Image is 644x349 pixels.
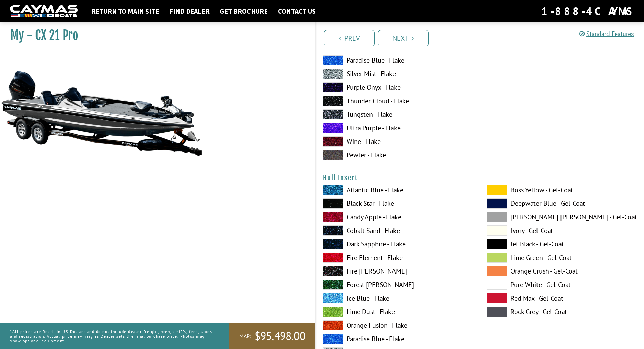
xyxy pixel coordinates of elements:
label: Orange Crush - Gel-Coat [487,266,637,276]
label: Dark Sapphire - Flake [323,239,473,249]
label: Orange Fusion - Flake [323,320,473,330]
a: MAP:$95,498.00 [229,323,315,349]
label: Jet Black - Gel-Coat [487,239,637,249]
label: Paradise Blue - Flake [323,55,473,65]
h1: My - CX 21 Pro [10,28,299,43]
a: Return to main site [88,7,163,16]
p: *All prices are Retail in US Dollars and do not include dealer freight, prep, tariffs, fees, taxe... [10,326,214,346]
span: $95,498.00 [255,329,305,343]
label: Atlantic Blue - Flake [323,185,473,195]
label: Wine - Flake [323,136,473,147]
label: Fire Element - Flake [323,253,473,263]
a: Get Brochure [216,7,271,16]
label: Ultra Purple - Flake [323,123,473,133]
a: Contact Us [275,7,319,16]
label: Pewter - Flake [323,150,473,160]
label: Cobalt Sand - Flake [323,225,473,236]
label: Black Star - Flake [323,198,473,209]
label: Silver Mist - Flake [323,69,473,79]
label: Red Max - Gel-Coat [487,293,637,303]
label: Ice Blue - Flake [323,293,473,303]
label: Lime Green - Gel-Coat [487,253,637,263]
span: MAP: [239,333,251,340]
a: Next [378,30,429,46]
label: Ivory - Gel-Coat [487,225,637,236]
label: Purple Onyx - Flake [323,82,473,92]
label: Deepwater Blue - Gel-Coat [487,198,637,209]
div: 1-888-4CAYMAS [541,4,634,19]
h4: Hull Insert [323,174,638,182]
label: Forest [PERSON_NAME] [323,280,473,290]
img: white-logo-c9c8dbefe5ff5ceceb0f0178aa75bf4bb51f6bca0971e226c86eb53dfe498488.png [10,5,78,18]
label: Candy Apple - Flake [323,212,473,222]
label: Paradise Blue - Flake [323,334,473,344]
label: Boss Yellow - Gel-Coat [487,185,637,195]
label: Thunder Cloud - Flake [323,96,473,106]
a: Find Dealer [166,7,213,16]
label: Fire [PERSON_NAME] [323,266,473,276]
label: [PERSON_NAME] [PERSON_NAME] - Gel-Coat [487,212,637,222]
label: Rock Grey - Gel-Coat [487,307,637,317]
label: Pure White - Gel-Coat [487,280,637,290]
a: Standard Features [579,30,634,38]
a: Prev [324,30,375,46]
label: Tungsten - Flake [323,109,473,119]
label: Lime Dust - Flake [323,307,473,317]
